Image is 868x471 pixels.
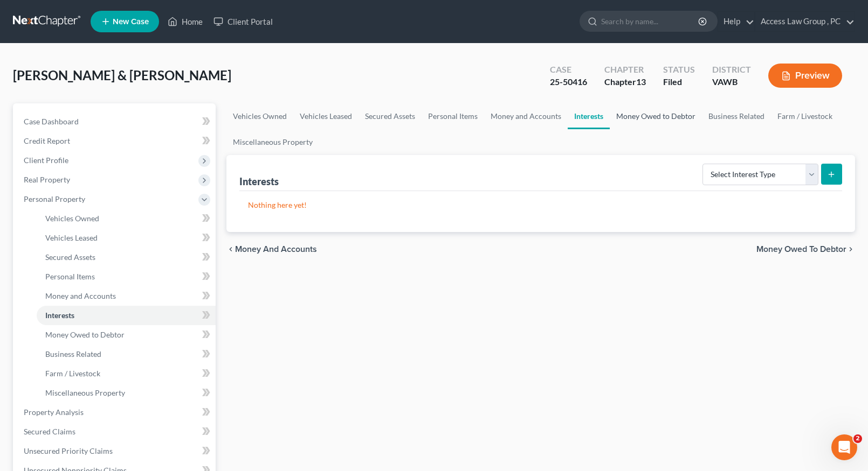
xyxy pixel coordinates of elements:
[45,272,95,281] span: Personal Items
[45,291,116,300] span: Money and Accounts
[568,103,610,129] a: Interests
[37,345,216,364] a: Business Related
[45,252,95,262] span: Secured Assets
[24,194,85,203] span: Personal Property
[604,64,646,76] div: Chapter
[37,267,216,286] a: Personal Items
[636,76,646,87] span: 13
[37,364,216,383] a: Farm / Livestock
[15,403,216,422] a: Property Analysis
[550,76,587,88] div: 25-50416
[37,306,216,325] a: Interests
[45,388,125,397] span: Miscellaneous Property
[24,407,84,417] span: Property Analysis
[24,117,79,126] span: Case Dashboard
[24,136,70,145] span: Credit Report
[45,330,125,339] span: Money Owed to Debtor
[718,12,754,31] a: Help
[771,103,839,129] a: Farm / Livestock
[226,245,317,254] button: chevron_left Money and Accounts
[756,245,846,254] span: Money Owed to Debtor
[113,18,149,26] span: New Case
[45,369,100,378] span: Farm / Livestock
[24,427,75,436] span: Secured Claims
[550,64,587,76] div: Case
[37,228,216,248] a: Vehicles Leased
[226,103,293,129] a: Vehicles Owned
[226,245,235,254] i: chevron_left
[712,76,751,88] div: VAWB
[610,103,702,129] a: Money Owed to Debtor
[208,12,278,31] a: Client Portal
[248,200,834,210] p: Nothing here yet!
[768,64,842,88] button: Preview
[37,286,216,306] a: Money and Accounts
[45,214,99,223] span: Vehicles Owned
[15,131,216,151] a: Credit Report
[24,175,70,184] span: Real Property
[162,12,208,31] a: Home
[15,422,216,441] a: Secured Claims
[45,311,74,320] span: Interests
[853,434,862,443] span: 2
[663,76,695,88] div: Filed
[756,245,855,254] button: Money Owed to Debtor chevron_right
[37,325,216,345] a: Money Owed to Debtor
[359,103,422,129] a: Secured Assets
[239,175,279,188] div: Interests
[484,103,568,129] a: Money and Accounts
[37,383,216,403] a: Miscellaneous Property
[712,64,751,76] div: District
[24,446,113,455] span: Unsecured Priority Claims
[235,245,317,254] span: Money and Accounts
[601,11,700,31] input: Search by name...
[45,233,98,242] span: Vehicles Leased
[37,248,216,267] a: Secured Assets
[13,67,231,83] span: [PERSON_NAME] & [PERSON_NAME]
[604,76,646,88] div: Chapter
[15,112,216,131] a: Case Dashboard
[226,129,319,155] a: Miscellaneous Property
[24,156,68,165] span: Client Profile
[37,209,216,228] a: Vehicles Owned
[831,434,857,460] iframe: Intercom live chat
[755,12,855,31] a: Access Law Group , PC
[702,103,771,129] a: Business Related
[45,349,101,358] span: Business Related
[293,103,359,129] a: Vehicles Leased
[846,245,855,254] i: chevron_right
[15,441,216,461] a: Unsecured Priority Claims
[422,103,484,129] a: Personal Items
[663,64,695,76] div: Status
